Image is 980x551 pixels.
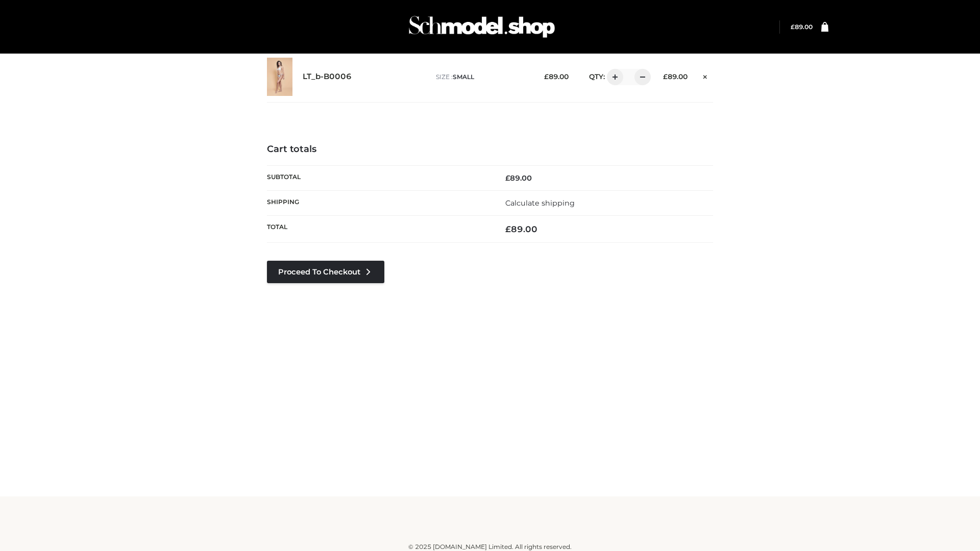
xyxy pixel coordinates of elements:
a: Proceed to Checkout [267,261,384,283]
bdi: 89.00 [505,173,532,183]
span: £ [791,23,795,31]
bdi: 89.00 [505,224,537,234]
p: size : [436,72,528,82]
a: LT_b-B0006 [303,72,352,82]
a: £89.00 [791,23,813,31]
a: Remove this item [698,69,713,82]
div: QTY: [579,69,647,85]
th: Shipping [267,190,490,215]
span: SMALL [453,73,474,81]
h4: Cart totals [267,144,713,155]
th: Total [267,216,490,243]
span: £ [505,224,511,234]
img: LT_b-B0006 - SMALL [267,58,292,96]
span: £ [505,173,510,183]
th: Subtotal [267,165,490,190]
bdi: 89.00 [663,72,688,81]
a: Calculate shipping [505,198,575,208]
bdi: 89.00 [791,23,813,31]
span: £ [663,72,668,81]
img: Schmodel Admin 964 [405,7,558,47]
span: £ [544,72,549,81]
bdi: 89.00 [544,72,569,81]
